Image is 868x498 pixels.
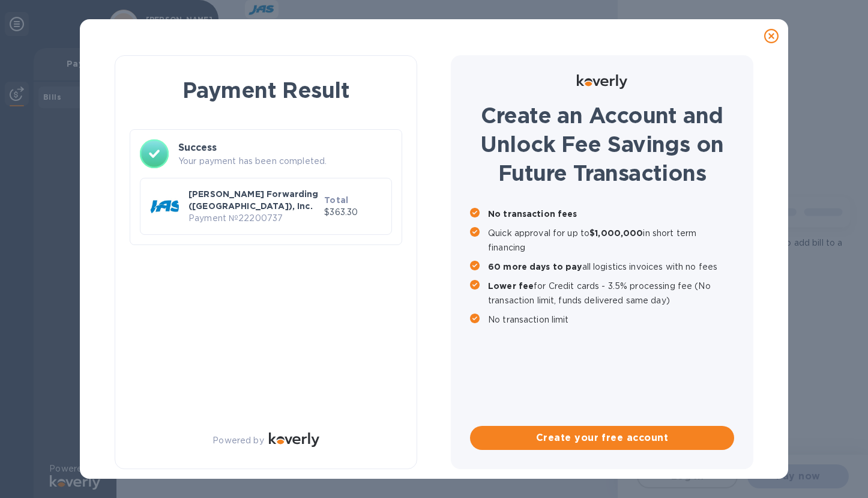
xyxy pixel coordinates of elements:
img: Logo [577,74,627,89]
p: for Credit cards - 3.5% processing fee (No transaction limit, funds delivered same day) [488,279,734,308]
b: $1,000,000 [589,228,643,238]
p: all logistics invoices with no fees [488,260,734,274]
h3: Success [178,141,392,155]
p: No transaction limit [488,312,734,327]
h1: Payment Result [134,75,397,105]
p: Quick approval for up to in short term financing [488,226,734,255]
button: Create your free account [470,426,734,450]
span: Create your free account [480,431,725,445]
b: Total [324,195,348,205]
b: No transaction fees [488,209,577,219]
p: Payment № 22200737 [188,212,319,225]
p: Your payment has been completed. [178,155,392,168]
p: [PERSON_NAME] Forwarding ([GEOGRAPHIC_DATA]), Inc. [188,188,319,212]
p: Powered by [212,434,264,447]
h1: Create an Account and Unlock Fee Savings on Future Transactions [470,101,734,187]
b: 60 more days to pay [488,262,582,272]
img: Logo [269,433,319,447]
p: $363.30 [324,206,382,219]
b: Lower fee [488,281,534,291]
